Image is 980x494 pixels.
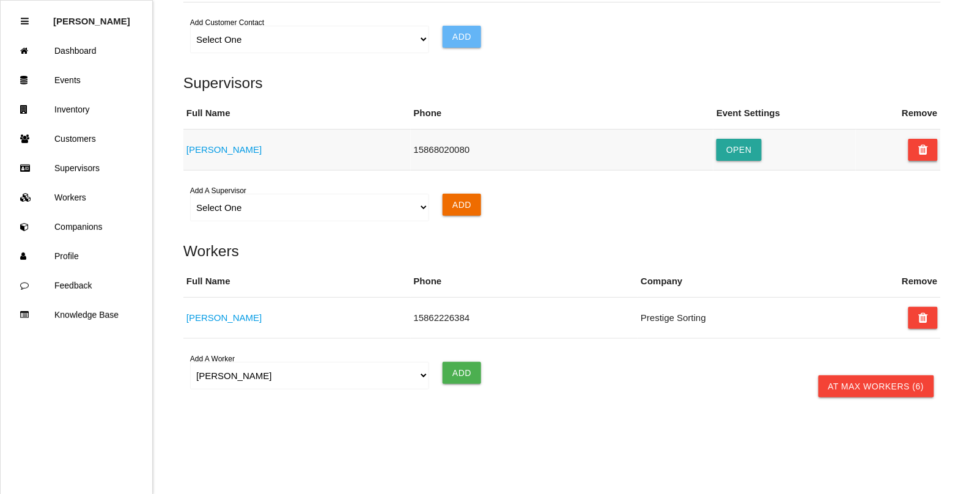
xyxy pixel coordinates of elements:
[1,183,152,212] a: Workers
[411,130,714,171] td: 15868020080
[411,298,638,339] td: 15862226384
[183,75,941,91] h5: Supervisors
[819,375,934,397] a: At Max Workers (6)
[638,298,865,339] td: Prestige Sorting
[183,97,411,130] th: Full Name
[1,65,152,95] a: Events
[411,97,714,130] th: Phone
[443,194,481,216] input: Add
[53,7,130,26] p: Rosie Blandino
[1,271,152,300] a: Feedback
[1,124,152,153] a: Customers
[186,144,262,155] a: [PERSON_NAME]
[190,353,235,364] label: Add A Worker
[21,7,29,36] div: Close
[638,265,865,298] th: Company
[1,241,152,271] a: Profile
[1,212,152,241] a: Companions
[899,265,941,298] th: Remove
[713,97,855,130] th: Event Settings
[183,265,411,298] th: Full Name
[411,265,638,298] th: Phone
[899,97,941,130] th: Remove
[1,153,152,183] a: Supervisors
[183,243,941,259] h5: Workers
[443,362,481,384] input: Add
[717,139,762,161] button: Open
[1,95,152,124] a: Inventory
[1,300,152,330] a: Knowledge Base
[190,17,264,28] label: Add Customer Contact
[186,312,262,323] a: [PERSON_NAME]
[443,26,481,48] input: Add
[1,36,152,65] a: Dashboard
[190,185,246,196] label: Add A Supervisor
